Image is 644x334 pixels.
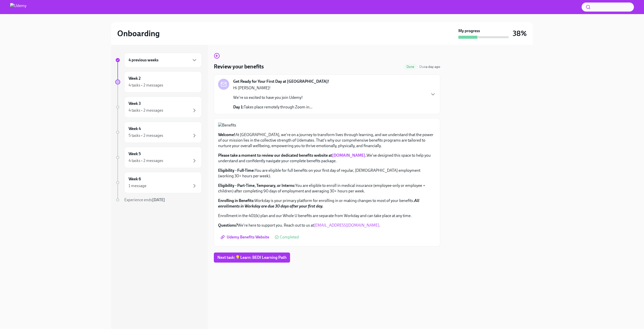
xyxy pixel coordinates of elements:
[218,122,436,128] button: Zoom image
[419,65,440,69] span: Due
[218,198,255,203] strong: Enrolling in Benefits:
[117,28,160,38] h2: Onboarding
[218,213,436,219] p: Enrollment in the 401(k) plan and our Whole U benefits are separate from Workday and can take pla...
[129,151,141,157] h6: Week 5
[280,235,299,239] span: Completed
[218,232,273,242] a: Udemy Benefits Website
[218,153,436,164] p: We've designed this space to help you understand and confidently navigate your complete benefits ...
[218,168,436,179] p: You are eligible for full benefits on your first day of regular, [DEMOGRAPHIC_DATA] employment (w...
[513,29,527,38] h3: 38%
[10,3,26,11] img: Udemy
[115,147,202,168] a: Week 54 tasks • 2 messages
[218,153,367,158] strong: Please take a moment to review our dedicated benefits website at .
[115,172,202,193] a: Week 61 message
[115,97,202,118] a: Week 34 tasks • 2 messages
[115,122,202,143] a: Week 45 tasks • 2 messages
[233,85,312,91] p: Hi [PERSON_NAME]!
[218,183,436,194] p: You are eligible to enroll in medical insurance (employee-only or employee + children) after comp...
[218,132,235,137] strong: Welcome!
[129,126,141,132] h6: Week 4
[129,101,141,106] h6: Week 3
[129,108,163,113] div: 4 tasks • 2 messages
[129,183,146,189] div: 1 message
[458,28,480,34] strong: My progress
[222,235,269,240] span: Udemy Benefits Website
[332,153,365,158] a: [DOMAIN_NAME]
[152,197,165,202] strong: [DATE]
[233,105,244,109] strong: Day 1:
[124,197,165,202] span: Experience ends
[218,168,255,173] strong: Eligibility - Full-Time:
[115,71,202,93] a: Week 24 tasks • 2 messages
[233,79,329,84] strong: Get Ready for Your First Day at [GEOGRAPHIC_DATA]!
[218,223,238,228] strong: Questions?
[218,132,436,149] p: At [GEOGRAPHIC_DATA], we're on a journey to transform lives through learning, and we understand t...
[426,65,440,69] strong: a day ago
[218,223,436,228] p: We're here to support you. Reach out to us at .
[233,104,312,110] p: Takes place remotely through Zoom in...
[129,133,163,138] div: 5 tasks • 2 messages
[124,53,202,67] div: 4 previous weeks
[214,63,264,70] h4: Review your benefits
[404,65,417,69] span: Done
[129,176,141,182] h6: Week 6
[214,253,290,263] button: Next task:💡Learn: BEDI Learning Path
[217,255,287,260] span: Next task : 💡Learn: BEDI Learning Path
[314,223,379,228] a: [EMAIL_ADDRESS][DOMAIN_NAME]
[218,183,295,188] strong: Eligibility - Part-Time, Temporary, or Interns:
[218,198,436,209] p: Workday is your primary platform for enrolling in or making changes to most of your benefits.
[129,158,163,163] div: 4 tasks • 2 messages
[419,64,440,69] span: September 1st, 2025 09:00
[129,82,163,88] div: 4 tasks • 2 messages
[233,95,312,100] p: We're so excited to have you join Udemy!
[129,76,141,81] h6: Week 2
[129,57,158,63] h6: 4 previous weeks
